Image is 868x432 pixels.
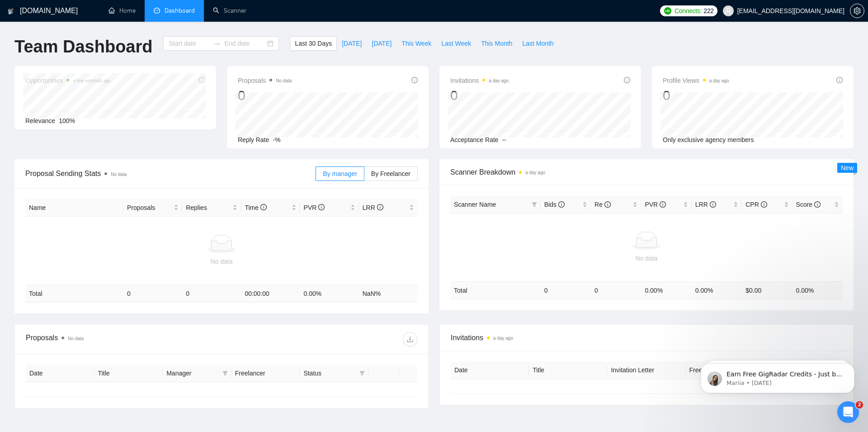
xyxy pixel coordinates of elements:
[544,201,565,208] span: Bids
[224,38,265,48] input: End date
[14,36,152,57] h1: Team Dashboard
[411,77,418,83] span: info-circle
[26,332,222,347] div: Proposals
[663,75,729,86] span: Profile Views
[221,366,230,380] span: filter
[796,201,821,208] span: Score
[8,4,14,19] img: logo
[836,77,843,83] span: info-circle
[108,7,136,14] a: homeHome
[686,361,764,379] th: Freelancer
[396,36,436,51] button: This Week
[641,281,691,299] td: 0.00 %
[182,285,241,303] td: 0
[725,8,731,14] span: user
[68,336,84,341] span: No data
[493,336,513,341] time: a day ago
[169,38,210,48] input: Start date
[530,198,539,211] span: filter
[558,201,565,208] span: info-circle
[525,170,545,175] time: a day ago
[163,365,231,382] th: Manager
[127,203,172,213] span: Proposals
[541,281,591,299] td: 0
[238,136,269,143] span: Reply Rate
[481,38,512,48] span: This Month
[222,370,228,376] span: filter
[25,199,123,217] th: Name
[25,117,55,124] span: Relevance
[604,201,611,208] span: info-circle
[692,281,742,299] td: 0.00 %
[300,285,359,303] td: 0.00 %
[318,204,325,210] span: info-circle
[450,75,509,86] span: Invitations
[123,199,182,217] th: Proposals
[441,38,471,48] span: Last Week
[276,78,292,83] span: No data
[664,7,671,14] img: upwork-logo.png
[25,285,123,303] td: Total
[450,87,509,104] div: 0
[260,204,267,210] span: info-circle
[165,7,195,14] span: Dashboard
[26,365,94,382] th: Date
[532,202,537,207] span: filter
[663,136,754,143] span: Only exclusive agency members
[710,201,716,208] span: info-circle
[238,87,292,104] div: 0
[703,6,713,16] span: 222
[489,78,509,83] time: a day ago
[451,332,842,343] span: Invitations
[856,401,863,408] span: 2
[166,368,219,378] span: Manager
[850,7,864,14] a: setting
[359,370,365,376] span: filter
[59,117,75,124] span: 100%
[850,7,864,14] span: setting
[451,361,529,379] th: Date
[607,361,685,379] th: Invitation Letter
[358,366,367,380] span: filter
[290,36,337,51] button: Last 30 Days
[372,38,392,48] span: [DATE]
[238,75,292,86] span: Proposals
[814,201,821,208] span: info-circle
[186,203,231,213] span: Replies
[323,170,357,177] span: By manager
[377,204,383,210] span: info-circle
[454,253,839,263] div: No data
[154,7,160,14] span: dashboard
[695,201,716,208] span: LRR
[761,201,767,208] span: info-circle
[745,201,767,208] span: CPR
[367,36,396,51] button: [DATE]
[687,344,868,408] iframe: Intercom notifications message
[517,36,558,51] button: Last Month
[709,78,729,83] time: a day ago
[342,38,362,48] span: [DATE]
[303,368,356,378] span: Status
[645,201,666,208] span: PVR
[624,77,630,83] span: info-circle
[111,172,127,177] span: No data
[837,401,859,423] iframe: Intercom live chat
[450,166,843,178] span: Scanner Breakdown
[182,199,241,217] th: Replies
[241,285,300,303] td: 00:00:00
[403,336,417,343] span: download
[245,204,266,211] span: Time
[663,87,729,104] div: 0
[660,201,666,208] span: info-circle
[29,256,414,266] div: No data
[213,7,246,14] a: searchScanner
[742,281,792,299] td: $ 0.00
[403,332,417,347] button: download
[359,285,418,303] td: NaN %
[591,281,641,299] td: 0
[231,365,300,382] th: Freelancer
